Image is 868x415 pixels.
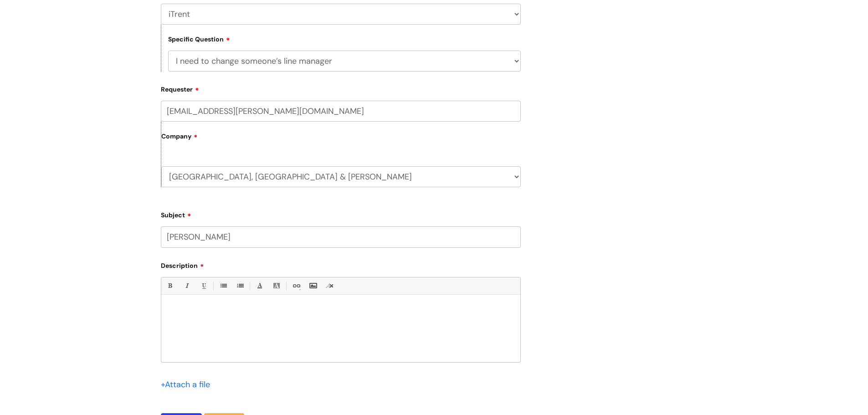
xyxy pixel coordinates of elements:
[324,280,335,292] a: Remove formatting (Ctrl-\)
[161,377,216,392] div: Attach a file
[217,280,229,292] a: • Unordered List (Ctrl-Shift-7)
[164,280,175,292] a: Bold (Ctrl-B)
[234,280,246,292] a: 1. Ordered List (Ctrl-Shift-8)
[161,259,521,270] label: Description
[161,129,521,150] label: Company
[168,34,230,43] label: Specific Question
[307,280,318,292] a: Insert Image...
[271,280,282,292] a: Back Color
[161,101,521,122] input: Email
[161,208,521,219] label: Subject
[254,280,265,292] a: Font Color
[198,280,209,292] a: Underline(Ctrl-U)
[161,82,521,93] label: Requester
[181,280,192,292] a: Italic (Ctrl-I)
[290,280,302,292] a: Link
